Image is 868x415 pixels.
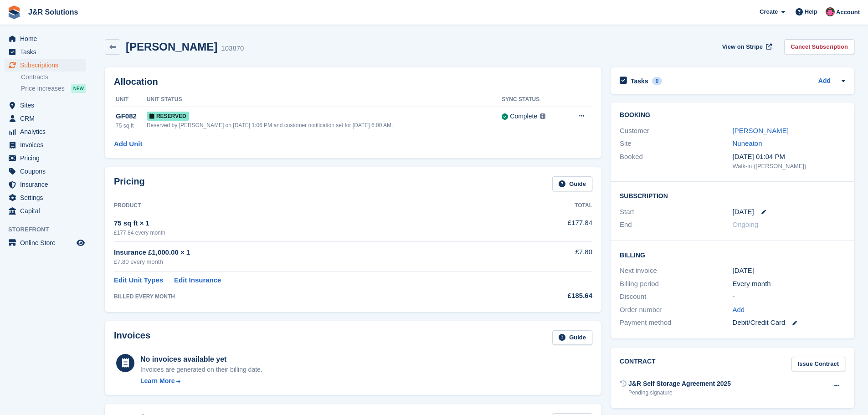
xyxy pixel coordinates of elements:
[114,330,150,345] h2: Invoices
[20,178,75,191] span: Insurance
[733,162,845,171] div: Walk-in ([PERSON_NAME])
[5,99,86,112] a: menu
[20,32,75,45] span: Home
[502,92,565,107] th: Sync Status
[71,84,86,93] div: NEW
[5,46,86,58] a: menu
[733,292,845,302] div: -
[116,122,147,130] div: 75 sq ft
[620,191,845,200] h2: Subscription
[140,376,262,386] a: Learn More
[733,139,762,147] a: Nuneaton
[7,5,21,19] img: stora-icon-8386f47178a22dfd0bd8f6a31ec36ba5ce8667c1dd55bd0f319d3a0aa187defe.svg
[719,39,774,54] a: View on Stripe
[5,125,86,138] a: menu
[733,266,845,276] div: [DATE]
[503,213,592,241] td: £177.84
[722,42,763,51] span: View on Stripe
[20,152,75,164] span: Pricing
[620,220,732,230] div: End
[620,138,732,149] div: Site
[5,205,86,217] a: menu
[114,275,163,286] a: Edit Unit Types
[760,7,778,16] span: Create
[5,152,86,164] a: menu
[5,178,86,191] a: menu
[114,247,503,258] div: Insurance £1,000.00 × 1
[503,291,592,301] div: £185.64
[733,305,745,315] a: Add
[552,176,592,191] a: Guide
[114,77,592,87] h2: Allocation
[20,205,75,217] span: Capital
[5,138,86,151] a: menu
[620,126,732,136] div: Customer
[20,125,75,138] span: Analytics
[5,236,86,249] a: menu
[20,236,75,249] span: Online Store
[620,152,732,171] div: Booked
[791,357,845,372] a: Issue Contract
[114,257,503,266] div: £7.80 every month
[652,77,663,85] div: 0
[620,279,732,289] div: Billing period
[114,139,142,149] a: Add Unit
[620,292,732,302] div: Discount
[628,379,731,389] div: J&R Self Storage Agreement 2025
[818,76,831,87] a: Add
[20,46,75,58] span: Tasks
[20,165,75,178] span: Coupons
[784,39,854,54] a: Cancel Subscription
[5,59,86,72] a: menu
[116,111,147,122] div: GF082
[21,83,86,93] a: Price increases NEW
[733,152,845,162] div: [DATE] 01:04 PM
[620,207,732,217] div: Start
[733,318,845,328] div: Debit/Credit Card
[21,73,86,82] a: Contracts
[147,112,189,121] span: Reserved
[75,237,86,248] a: Preview store
[5,112,86,125] a: menu
[8,225,91,234] span: Storefront
[503,242,592,272] td: £7.80
[20,59,75,72] span: Subscriptions
[552,330,592,345] a: Guide
[147,121,502,129] div: Reserved by [PERSON_NAME] on [DATE] 1:06 PM and customer notification set for [DATE] 6:00 AM.
[20,138,75,151] span: Invoices
[5,191,86,204] a: menu
[147,92,502,107] th: Unit Status
[805,7,817,16] span: Help
[631,77,648,85] h2: Tasks
[140,354,262,365] div: No invoices available yet
[620,112,845,119] h2: Booking
[733,220,759,228] span: Ongoing
[114,176,145,191] h2: Pricing
[620,318,732,328] div: Payment method
[620,266,732,276] div: Next invoice
[140,376,175,386] div: Learn More
[540,113,545,119] img: icon-info-grey-7440780725fd019a000dd9b08b2336e03edf1995a4989e88bcd33f0948082b44.svg
[21,84,65,93] span: Price increases
[114,92,147,107] th: Unit
[20,99,75,112] span: Sites
[733,207,754,217] time: 2025-09-06 00:00:00 UTC
[174,275,221,286] a: Edit Insurance
[140,365,262,374] div: Invoices are generated on their billing date.
[628,389,731,397] div: Pending signature
[620,305,732,315] div: Order number
[114,218,503,229] div: 75 sq ft × 1
[620,357,656,372] h2: Contract
[20,112,75,125] span: CRM
[20,191,75,204] span: Settings
[25,5,82,20] a: J&R Solutions
[221,43,244,54] div: 103870
[510,112,537,121] div: Complete
[5,32,86,45] a: menu
[126,41,217,53] h2: [PERSON_NAME]
[114,292,503,301] div: BILLED EVERY MONTH
[733,279,845,289] div: Every month
[5,165,86,178] a: menu
[114,199,503,213] th: Product
[620,250,845,259] h2: Billing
